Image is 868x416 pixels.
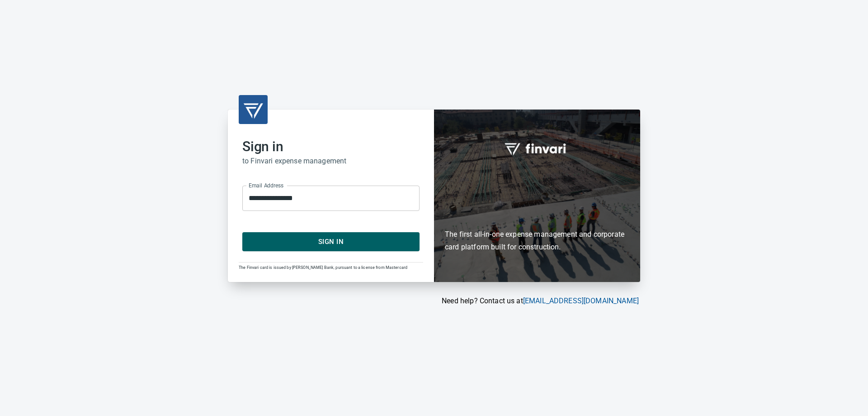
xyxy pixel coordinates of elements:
span: Sign In [252,236,410,248]
h6: to Finvari expense management [242,155,420,167]
h6: The first all-in-one expense management and corporate card platform built for construction. [445,176,629,254]
div: Finvari [434,110,640,282]
a: [EMAIL_ADDRESS][DOMAIN_NAME] [523,296,639,305]
img: fullword_logo_white.png [503,138,571,159]
span: The Finvari card is issued by [PERSON_NAME] Bank, pursuant to a license from Mastercard [239,265,407,270]
button: Sign In [242,232,420,251]
h2: Sign in [242,139,420,155]
img: transparent_logo.png [242,99,264,120]
p: Need help? Contact us at [228,296,639,306]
